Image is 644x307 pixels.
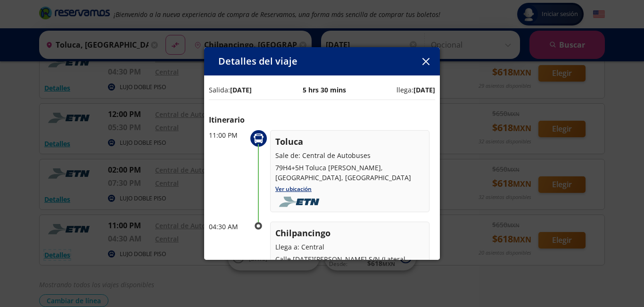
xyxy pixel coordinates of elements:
p: llega: [396,85,435,95]
p: Toluca [275,135,424,148]
p: Salida: [209,85,252,95]
p: Sale de: Central de Autobuses [275,150,424,160]
p: Calle [DATE][PERSON_NAME] S/N (Lateral Carretera Cuernava - [GEOGRAPHIC_DATA]) Col. [PERSON_NAME]... [275,254,424,304]
p: Itinerario [209,114,435,125]
p: Detalles del viaje [218,54,297,68]
p: 5 hrs 30 mins [303,85,346,95]
p: Chilpancingo [275,227,424,240]
b: [DATE] [413,85,435,94]
b: [DATE] [230,85,252,94]
p: 11:00 PM [209,130,247,140]
img: foobar2.png [275,197,326,207]
p: 04:30 AM [209,222,247,232]
p: 79H4+5H Toluca [PERSON_NAME], [GEOGRAPHIC_DATA], [GEOGRAPHIC_DATA] [275,163,424,183]
p: Llega a: Central [275,242,424,252]
a: Ver ubicación [275,185,312,193]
